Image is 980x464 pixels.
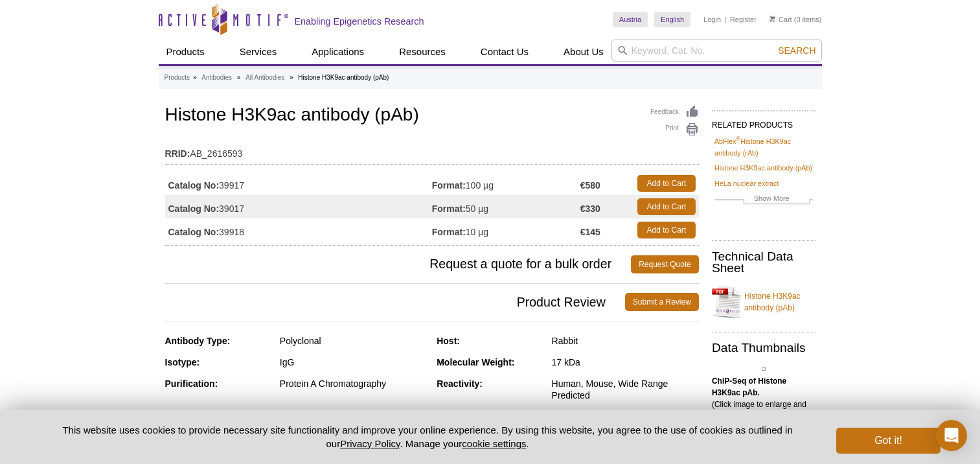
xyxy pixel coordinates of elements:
p: (Click image to enlarge and see details.) [712,375,815,422]
li: (0 items) [769,12,822,27]
h1: Histone H3K9ac antibody (pAb) [165,105,699,127]
a: Print [650,122,699,137]
a: Applications [304,40,372,64]
a: Privacy Policy [340,438,400,449]
strong: €330 [580,203,600,215]
a: Histone H3K9ac antibody (pAb) [712,283,815,321]
a: Login [703,15,721,24]
strong: Catalog No: [168,226,220,238]
td: 100 µg [432,172,580,195]
a: Products [159,40,212,64]
a: Request Quote [631,255,699,273]
input: Keyword, Cat. No. [611,40,822,62]
strong: Isotype: [165,357,200,367]
a: Add to Cart [637,175,696,192]
span: Search [778,45,815,56]
strong: Antibody Type: [165,336,231,346]
td: 50 µg [432,195,580,218]
div: IgG [280,356,427,368]
strong: Reactivity: [437,378,483,389]
a: Services [232,40,285,64]
img: Histone H3K9ac antibody (pAb) tested by ChIP-Seq. [762,367,766,371]
div: Protein A Chromatography [280,378,427,389]
td: 39918 [165,218,432,242]
button: Search [774,45,819,56]
li: Histone H3K9ac antibody (pAb) [298,74,389,81]
b: ChIP-Seq of Histone H3K9ac pAb. [712,377,786,397]
sup: ® [736,135,741,142]
div: Open Intercom Messenger [936,420,967,451]
a: Antibodies [201,72,232,84]
a: Contact Us [473,40,536,64]
a: Resources [391,40,453,64]
span: Product Review [165,293,625,311]
a: Histone H3K9ac antibody (pAb) [714,162,812,174]
strong: Format: [432,180,466,191]
strong: Format: [432,226,466,238]
strong: Catalog No: [168,203,220,215]
a: Feedback [650,105,699,119]
p: This website uses cookies to provide necessary site functionality and improve your online experie... [40,423,815,450]
div: 17 kDa [552,356,699,368]
a: AbFlex®Histone H3K9ac antibody (rAb) [714,135,813,159]
img: Your Cart [769,16,775,22]
h2: Data Thumbnails [712,342,815,354]
strong: Format: [432,203,466,215]
strong: Host: [437,336,460,346]
button: cookie settings [462,438,526,449]
a: Register [730,15,757,24]
a: Austria [613,12,648,27]
strong: Molecular Weight: [437,357,514,367]
div: Human, Mouse, Wide Range Predicted [552,378,699,401]
strong: €580 [580,180,600,191]
a: Cart [769,15,792,24]
a: English [654,12,690,27]
strong: €145 [580,226,600,238]
td: AB_2616593 [165,140,699,161]
h2: Technical Data Sheet [712,251,815,274]
a: Products [165,72,190,84]
span: Request a quote for a bulk order [165,255,632,273]
a: HeLa nuclear extract [714,178,779,189]
li: | [725,12,727,27]
a: Show More [714,192,813,207]
div: Polyclonal [280,335,427,347]
li: » [193,74,197,81]
td: 39917 [165,172,432,195]
div: Rabbit [552,335,699,347]
li: » [290,74,293,81]
a: Add to Cart [637,198,696,215]
li: » [237,74,241,81]
a: About Us [556,40,611,64]
a: Add to Cart [637,222,696,238]
a: Submit a Review [625,293,699,311]
strong: Purification: [165,378,218,389]
h2: Enabling Epigenetics Research [295,16,424,27]
strong: RRID: [165,148,190,159]
td: 10 µg [432,218,580,242]
button: Got it! [836,428,940,454]
td: 39017 [165,195,432,218]
strong: Catalog No: [168,180,220,191]
h2: RELATED PRODUCTS [712,110,815,133]
a: All Antibodies [245,72,284,84]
